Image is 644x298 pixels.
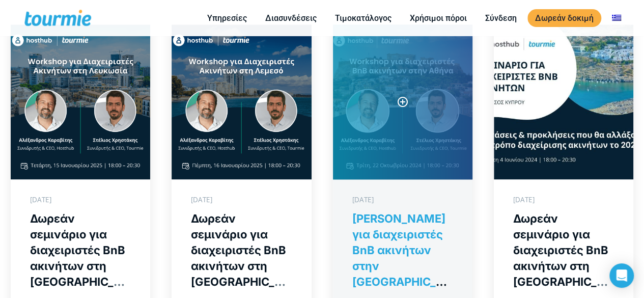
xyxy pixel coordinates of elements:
[513,212,630,288] a: Δωρεάν σεμινάριο για διαχειριστές BnB ακινήτων στη [GEOGRAPHIC_DATA]
[352,212,469,288] a: [PERSON_NAME] για διαχειριστές BnB ακινήτων στην [GEOGRAPHIC_DATA]
[513,195,535,205] div: [DATE]
[200,12,255,24] a: Υπηρεσίες
[30,212,147,288] a: Δωρεάν σεμινάριο για διαχειριστές BnB ακινήτων στη [GEOGRAPHIC_DATA]
[352,195,374,205] div: [DATE]
[258,12,324,24] a: Διασυνδέσεις
[30,195,51,205] div: [DATE]
[478,12,524,24] a: Σύνδεση
[327,12,399,24] a: Τιμοκατάλογος
[402,12,474,24] a: Χρήσιμοι πόροι
[609,263,634,288] div: Open Intercom Messenger
[527,9,601,27] a: Δωρεάν δοκιμή
[191,212,308,288] a: Δωρεάν σεμινάριο για διαχειριστές BnB ακινήτων στη [GEOGRAPHIC_DATA]
[191,195,212,205] div: [DATE]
